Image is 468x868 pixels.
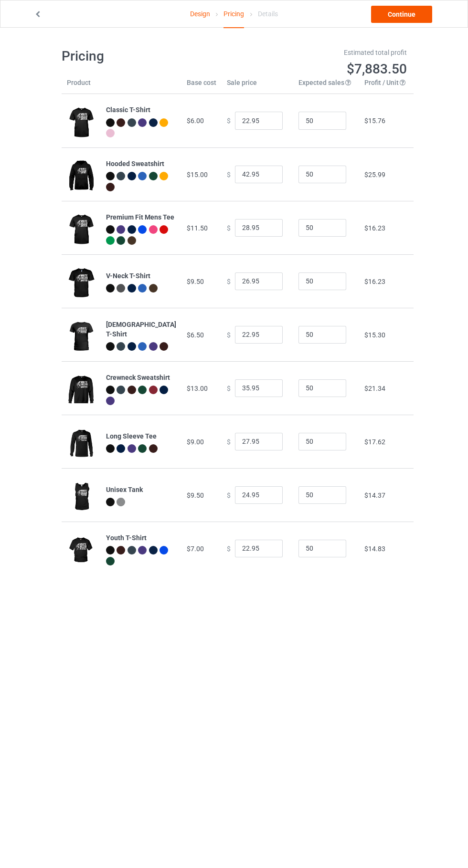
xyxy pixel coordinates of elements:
[227,438,231,445] span: $
[187,224,208,232] span: $11.50
[181,78,222,94] th: Base cost
[364,117,385,125] span: $15.76
[187,331,204,339] span: $6.50
[364,438,385,446] span: $17.62
[106,160,164,167] b: Hooded Sweatshirt
[187,492,204,499] span: $9.50
[222,78,293,94] th: Sale price
[293,78,359,94] th: Expected sales
[347,61,407,77] span: $7,883.50
[241,48,407,57] div: Estimated total profit
[106,321,176,338] b: [DEMOGRAPHIC_DATA] T-Shirt
[371,6,432,23] a: Continue
[227,491,231,499] span: $
[227,384,231,392] span: $
[258,0,278,27] div: Details
[106,432,157,440] b: Long Sleeve Tee
[190,0,210,27] a: Design
[187,278,204,285] span: $9.50
[223,0,244,28] div: Pricing
[187,117,204,125] span: $6.00
[187,438,204,446] span: $9.00
[187,171,208,178] span: $15.00
[62,48,228,65] h1: Pricing
[106,374,170,381] b: Crewneck Sweatshirt
[227,117,231,125] span: $
[364,224,385,232] span: $16.23
[364,331,385,339] span: $15.30
[106,486,143,493] b: Unisex Tank
[106,534,147,542] b: Youth T-Shirt
[227,331,231,338] span: $
[359,78,414,94] th: Profit / Unit
[227,277,231,285] span: $
[364,171,385,178] span: $25.99
[364,545,385,553] span: $14.83
[106,272,150,280] b: V-Neck T-Shirt
[364,385,385,392] span: $21.34
[364,278,385,285] span: $16.23
[187,545,204,553] span: $7.00
[227,170,231,178] span: $
[227,224,231,231] span: $
[106,106,150,114] b: Classic T-Shirt
[187,385,208,392] span: $13.00
[227,544,231,552] span: $
[117,498,125,506] img: heather_texture.png
[62,78,101,94] th: Product
[106,213,174,221] b: Premium Fit Mens Tee
[364,492,385,499] span: $14.37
